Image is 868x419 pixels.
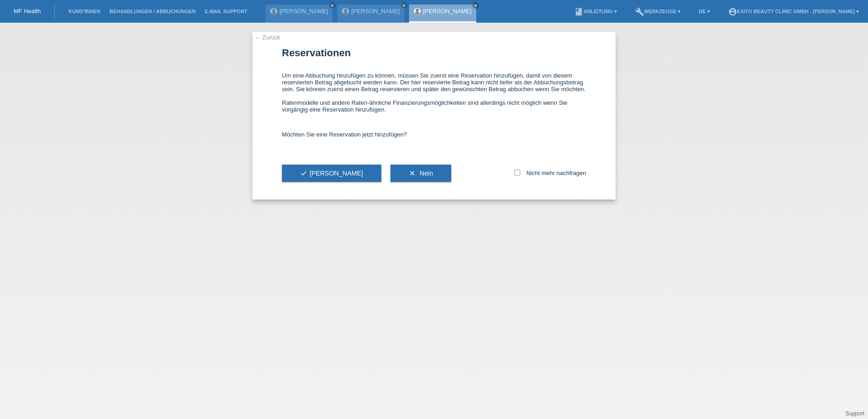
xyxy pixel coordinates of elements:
[514,170,586,176] label: Nicht mehr nachfragen
[401,2,407,9] a: close
[724,9,863,14] a: account_circleExito Beauty Clinic GmbH - [PERSON_NAME] ▾
[402,3,406,8] i: close
[14,8,41,15] a: MF Health
[255,34,280,41] a: ← Zurück
[574,7,583,16] i: book
[728,7,737,16] i: account_circle
[473,3,478,8] i: close
[631,9,686,14] a: buildWerkzeuge ▾
[845,410,864,417] a: Support
[64,9,105,14] a: Kund*innen
[473,2,479,9] a: close
[300,170,307,177] i: check
[200,9,252,14] a: E-Mail Support
[280,8,328,15] a: [PERSON_NAME]
[300,170,363,177] span: [PERSON_NAME]
[330,3,335,8] i: close
[423,8,472,15] a: [PERSON_NAME]
[282,63,586,122] div: Um eine Abbuchung hinzufügen zu können, müssen Sie zuerst eine Reservation hinzufügen, damit von ...
[694,9,714,14] a: DE ▾
[282,122,586,147] div: Möchten Sie eine Reservation jetzt hinzufügen?
[351,8,400,15] a: [PERSON_NAME]
[390,165,451,182] button: clear Nein
[420,170,433,177] span: Nein
[105,9,200,14] a: Behandlungen / Abbuchungen
[329,2,335,9] a: close
[409,170,416,177] i: clear
[570,9,621,14] a: bookAnleitung ▾
[635,7,644,16] i: build
[282,165,381,182] button: check[PERSON_NAME]
[282,47,586,58] h1: Reservationen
